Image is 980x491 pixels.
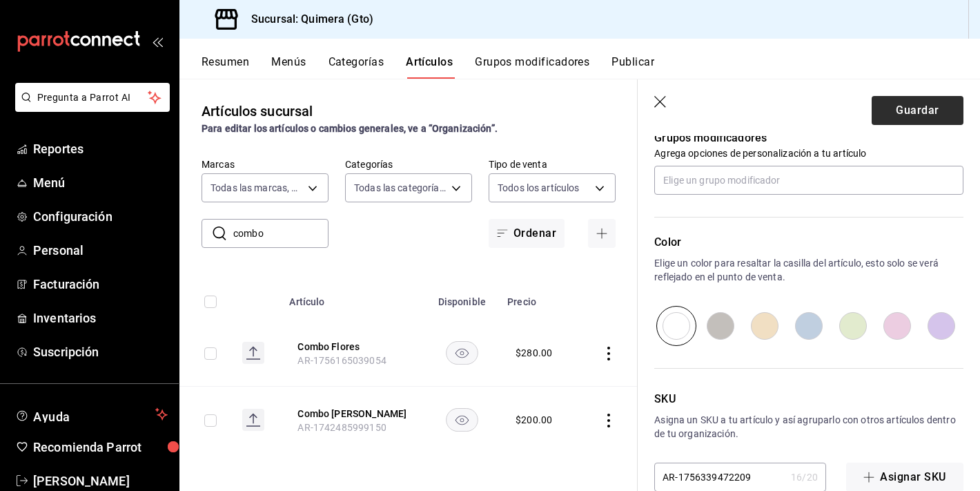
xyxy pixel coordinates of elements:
[516,413,552,427] div: $ 200.00
[872,96,963,125] button: Guardar
[446,408,478,432] button: availability-product
[202,101,313,122] div: Artículos sucursal
[654,391,963,407] p: SKU
[424,276,499,320] th: Disponible
[329,55,384,79] button: Categorías
[498,181,580,195] span: Todos los artículos
[202,160,329,169] label: Marcas
[202,55,980,79] div: navigation tabs
[210,181,303,195] span: Todas las marcas, Sin marca
[654,256,963,284] p: Elige un color para resaltar la casilla del artículo, esto solo se verá reflejado en el punto de ...
[791,470,818,484] div: 16 / 20
[654,130,963,146] p: Grupos modificadores
[233,220,329,247] input: Buscar artículo
[516,346,552,360] div: $ 280.00
[33,472,168,490] span: [PERSON_NAME]
[33,275,168,293] span: Facturación
[33,438,168,456] span: Recomienda Parrot
[654,413,963,441] p: Asigna un SKU a tu artículo y así agruparlo con otros artículos dentro de tu organización.
[499,276,578,320] th: Precio
[33,241,168,260] span: Personal
[611,55,654,79] button: Publicar
[446,341,478,365] button: availability-product
[345,160,472,169] label: Categorías
[654,146,963,160] p: Agrega opciones de personalización a tu artículo
[15,83,170,112] button: Pregunta a Parrot AI
[354,181,447,195] span: Todas las categorías, Sin categoría
[202,55,249,79] button: Resumen
[406,55,453,79] button: Artículos
[602,414,616,427] button: actions
[297,355,386,366] span: AR-1756165039054
[10,100,170,115] a: Pregunta a Parrot AI
[489,219,565,248] button: Ordenar
[152,36,163,47] button: open_drawer_menu
[281,276,424,320] th: Artículo
[654,166,963,195] input: Elige un grupo modificador
[297,407,408,421] button: edit-product-location
[271,55,306,79] button: Menús
[602,347,616,360] button: actions
[33,173,168,192] span: Menú
[654,234,963,251] p: Color
[33,207,168,226] span: Configuración
[33,139,168,158] span: Reportes
[202,123,498,134] strong: Para editar los artículos o cambios generales, ve a “Organización”.
[37,90,148,105] span: Pregunta a Parrot AI
[297,340,408,354] button: edit-product-location
[297,422,386,433] span: AR-1742485999150
[475,55,589,79] button: Grupos modificadores
[33,343,168,361] span: Suscripción
[240,11,373,28] h3: Sucursal: Quimera (Gto)
[33,406,150,423] span: Ayuda
[489,160,616,169] label: Tipo de venta
[33,309,168,327] span: Inventarios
